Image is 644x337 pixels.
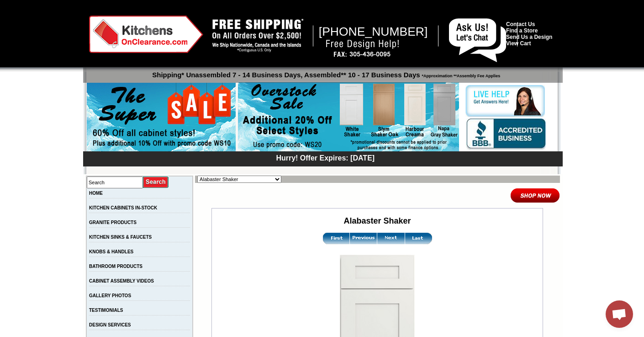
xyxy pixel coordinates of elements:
a: Find a Store [506,27,538,34]
img: Kitchens on Clearance Logo [89,16,203,53]
a: TESTIMONIALS [89,308,123,313]
a: BATHROOM PRODUCTS [89,264,143,269]
span: *Approximation **Assembly Fee Applies [420,71,501,78]
a: GALLERY PHOTOS [89,293,131,298]
div: Open chat [606,300,633,328]
a: KITCHEN CABINETS IN-STOCK [89,205,157,210]
a: KITCHEN SINKS & FAUCETS [89,235,152,240]
a: View Cart [506,40,531,47]
span: [PHONE_NUMBER] [319,25,428,38]
a: DESIGN SERVICES [89,322,131,327]
a: GRANITE PRODUCTS [89,220,137,225]
input: Submit [143,176,169,188]
a: KNOBS & HANDLES [89,249,133,254]
a: Contact Us [506,21,535,27]
a: Send Us a Design [506,34,552,40]
a: HOME [89,191,103,196]
div: Hurry! Offer Expires: [DATE] [88,153,563,162]
a: CABINET ASSEMBLY VIDEOS [89,278,154,284]
p: Shipping* Unassembled 7 - 14 Business Days, Assembled** 10 - 17 Business Days [88,67,563,79]
h2: Alabaster Shaker [213,216,542,226]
